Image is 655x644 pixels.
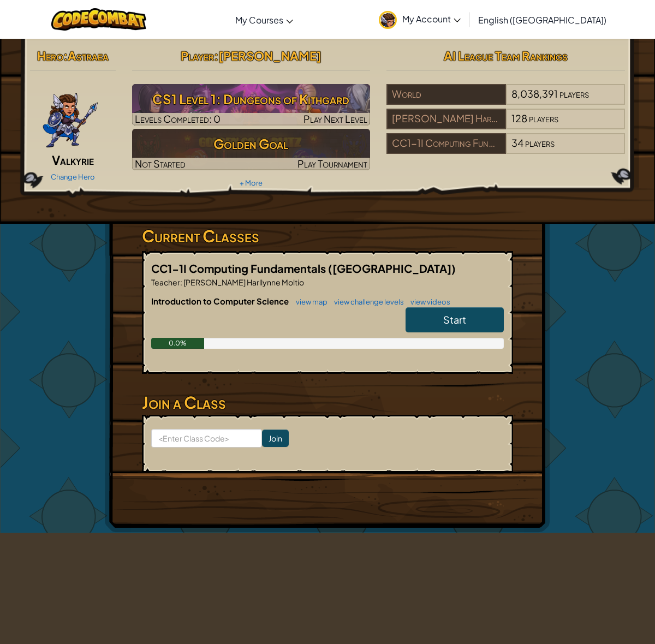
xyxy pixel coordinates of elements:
[329,297,404,306] a: view challenge levels
[235,14,283,26] span: My Courses
[142,390,513,415] h3: Join a Class
[151,277,180,287] span: Teacher
[180,277,182,287] span: :
[402,13,461,25] span: My Account
[473,5,612,34] a: English ([GEOGRAPHIC_DATA])
[132,84,371,126] img: CS1 Level 1: Dungeons of Kithgard
[182,277,304,287] span: [PERSON_NAME] Harllynne Moltio
[478,14,606,26] span: English ([GEOGRAPHIC_DATA])
[444,48,568,63] span: AI League Team Rankings
[373,2,466,37] a: My Account
[51,172,95,181] a: Change Hero
[525,136,555,149] span: players
[386,109,505,129] div: [PERSON_NAME] Harllynne [PERSON_NAME]
[511,112,527,124] span: 128
[303,112,367,125] span: Play Next Level
[51,8,147,31] img: CodeCombat logo
[132,129,371,170] a: Golden GoalNot StartedPlay Tournament
[68,48,109,63] span: Astraea
[52,152,94,168] span: Valkyrie
[218,48,321,63] span: [PERSON_NAME]
[262,430,289,447] input: Join
[135,157,186,170] span: Not Started
[511,87,558,100] span: 8,038,391
[386,119,625,132] a: [PERSON_NAME] Harllynne [PERSON_NAME]128players
[443,313,466,326] span: Start
[132,84,371,126] a: Play Next Level
[559,87,589,100] span: players
[151,338,204,349] div: 0.0%
[405,297,450,306] a: view videos
[142,224,513,248] h3: Current Classes
[386,133,505,154] div: CC1-1I Computing Fundamentals
[297,157,367,170] span: Play Tournament
[240,178,263,187] a: + More
[230,5,299,34] a: My Courses
[379,11,397,29] img: avatar
[529,112,558,124] span: players
[151,261,328,275] span: CC1-1I Computing Fundamentals
[42,84,99,150] img: ValkyriePose.png
[290,297,327,306] a: view map
[386,94,625,107] a: World8,038,391players
[214,48,218,63] span: :
[151,296,290,306] span: Introduction to Computer Science
[386,84,505,105] div: World
[63,48,68,63] span: :
[135,112,221,125] span: Levels Completed: 0
[132,129,371,170] img: Golden Goal
[386,144,625,156] a: CC1-1I Computing Fundamentals34players
[511,136,523,149] span: 34
[328,261,456,275] span: ([GEOGRAPHIC_DATA])
[132,132,371,156] h3: Golden Goal
[37,48,63,63] span: Hero
[132,87,371,111] h3: CS1 Level 1: Dungeons of Kithgard
[181,48,214,63] span: Player
[151,429,262,448] input: <Enter Class Code>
